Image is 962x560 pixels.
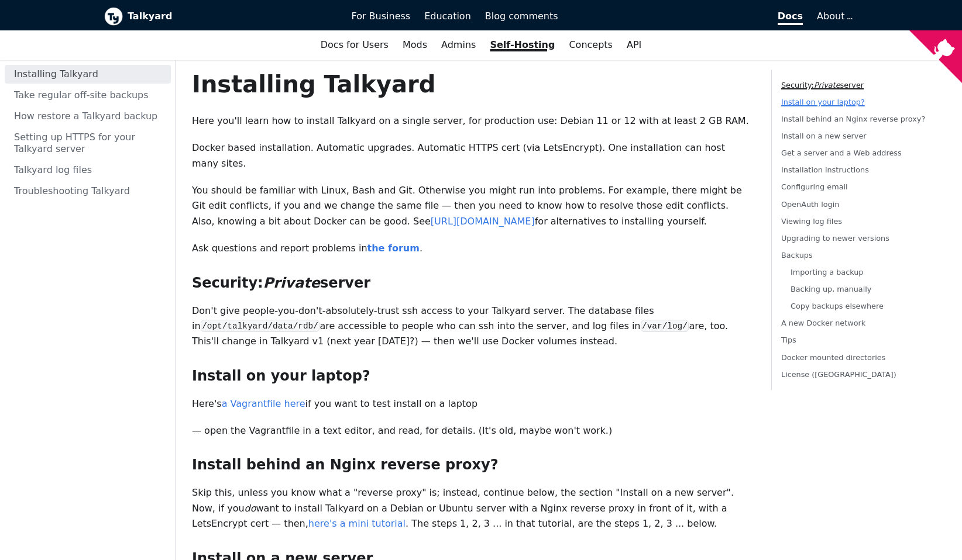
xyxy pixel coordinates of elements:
[5,128,171,158] a: Setting up HTTPS for your Talkyard server
[345,6,418,26] a: For Business
[201,320,320,332] code: /opt/talkyard/data/rdb/
[417,6,478,26] a: Education
[781,370,896,379] a: License ([GEOGRAPHIC_DATA])
[781,98,865,106] a: Install on your laptop?
[192,274,753,292] h3: Security: server
[814,81,840,89] em: Private
[565,6,810,26] a: Docs
[641,320,689,332] code: /var/log/
[192,70,753,99] h1: Installing Talkyard
[314,35,396,55] a: Docs for Users
[245,503,256,514] em: do
[781,183,848,192] a: Configuring email
[431,216,535,227] a: [URL][DOMAIN_NAME]
[434,35,483,55] a: Admins
[791,302,884,310] a: Copy backups elsewhere
[192,140,753,171] p: Docker based installation. Automatic upgrades. Automatic HTTPS cert (via LetsEncrypt). One instal...
[781,166,869,175] a: Installation instructions
[478,6,565,26] a: Blog comments
[192,183,753,229] p: You should be familiar with Linux, Bash and Git. Otherwise you might run into problems. For examp...
[791,285,871,293] a: Backing up, manually
[367,243,420,254] a: the forum
[781,217,842,226] a: Viewing log files
[104,7,123,26] img: Talkyard logo
[485,11,558,22] span: Blog comments
[192,456,753,473] h3: Install behind an Nginx reverse proxy?
[781,132,867,140] a: Install on a new server
[781,200,839,209] a: OpenAuth login
[5,86,171,105] a: Take regular off-site backups
[192,303,753,350] p: Don't give people-you-don't-absolutely-trust ssh access to your Talkyard server. The database fil...
[781,234,889,243] a: Upgrading to newer versions
[192,113,753,129] p: Here you'll learn how to install Talkyard on a single server, for production use: Debian 11 or 12...
[791,268,864,276] a: Importing a backup
[781,81,864,89] a: Security:Privateserver
[192,396,753,412] p: Here's if you want to test install on a laptop
[5,107,171,126] a: How restore a Talkyard backup
[781,336,796,345] a: Tips
[781,148,902,157] a: Get a server and a Web address
[5,65,171,84] a: Installing Talkyard
[308,518,406,529] a: here's a mini tutorial
[104,7,335,26] a: Talkyard logoTalkyard
[396,35,434,55] a: Mods
[781,353,885,362] a: Docker mounted directories
[781,319,865,328] a: A new Docker network
[620,35,648,55] a: API
[128,9,335,24] b: Talkyard
[192,241,753,256] p: Ask questions and report problems in .
[192,485,753,531] p: Skip this, unless you know what a "reverse proxy" is; instead, continue below, the section "Insta...
[263,275,320,291] em: Private
[483,35,562,55] a: Self-Hosting
[5,161,171,179] a: Talkyard log files
[781,251,813,260] a: Backups
[778,11,803,25] span: Docs
[192,367,753,385] h3: Install on your laptop?
[781,115,925,123] a: Install behind an Nginx reverse proxy?
[192,423,753,438] p: — open the Vagrantfile in a text editor, and read, for details. (It's old, maybe won't work.)
[352,11,411,22] span: For Business
[817,11,851,22] a: About
[562,35,620,55] a: Concepts
[5,182,171,201] a: Troubleshooting Talkyard
[424,11,471,22] span: Education
[222,398,305,409] a: a Vagrantfile here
